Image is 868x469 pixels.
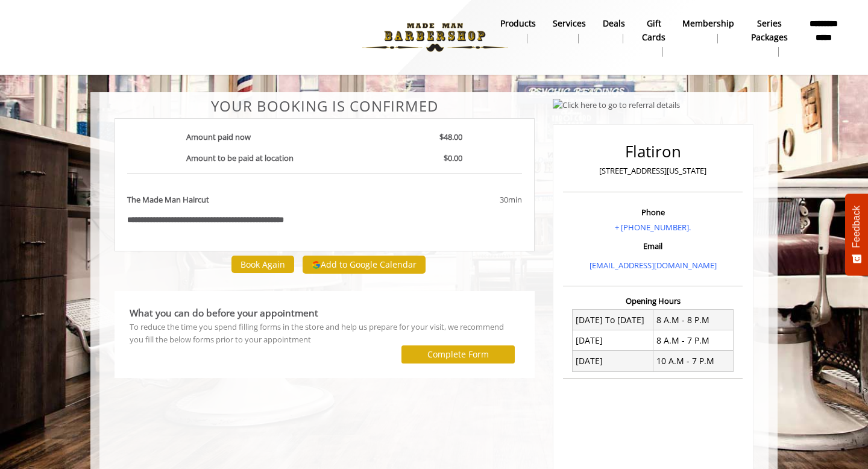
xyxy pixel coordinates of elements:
img: Click here to go to referral details [553,99,680,112]
b: $48.00 [439,131,462,142]
h3: Phone [566,208,740,216]
a: Productsproducts [492,15,544,46]
b: Series packages [751,17,788,44]
div: To reduce the time you spend filling forms in the store and help us prepare for your visit, we re... [130,321,520,346]
b: What you can do before your appointment [130,306,318,319]
a: DealsDeals [594,15,634,46]
b: Services [553,17,586,30]
h3: Email [566,242,740,250]
b: Amount paid now [186,131,251,142]
td: 8 A.M - 8 P.M [653,310,734,330]
a: ServicesServices [544,15,594,46]
button: Feedback - Show survey [845,194,868,275]
b: Amount to be paid at location [186,153,294,163]
a: MembershipMembership [674,15,743,46]
td: [DATE] [573,330,653,351]
button: Book Again [231,256,294,273]
label: Complete Form [427,350,489,359]
b: products [500,17,536,30]
a: Gift cardsgift cards [634,15,674,60]
a: [EMAIL_ADDRESS][DOMAIN_NAME] [590,260,717,271]
b: Deals [603,17,625,30]
td: [DATE] [573,351,653,371]
img: Made Man Barbershop logo [352,4,518,71]
td: 10 A.M - 7 P.M [653,351,734,371]
b: $0.00 [444,153,462,163]
div: 30min [402,194,521,206]
button: Add to Google Calendar [303,256,426,274]
td: 8 A.M - 7 P.M [653,330,734,351]
a: Series packagesSeries packages [743,15,796,60]
b: The Made Man Haircut [127,194,209,206]
button: Complete Form [401,345,515,363]
p: [STREET_ADDRESS][US_STATE] [566,165,740,177]
h3: Opening Hours [563,297,743,305]
a: + [PHONE_NUMBER]. [615,222,691,233]
center: Your Booking is confirmed [115,98,535,114]
b: Membership [682,17,734,30]
h2: Flatiron [566,143,740,160]
b: gift cards [642,17,665,44]
span: Feedback [851,206,862,248]
td: [DATE] To [DATE] [573,310,653,330]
